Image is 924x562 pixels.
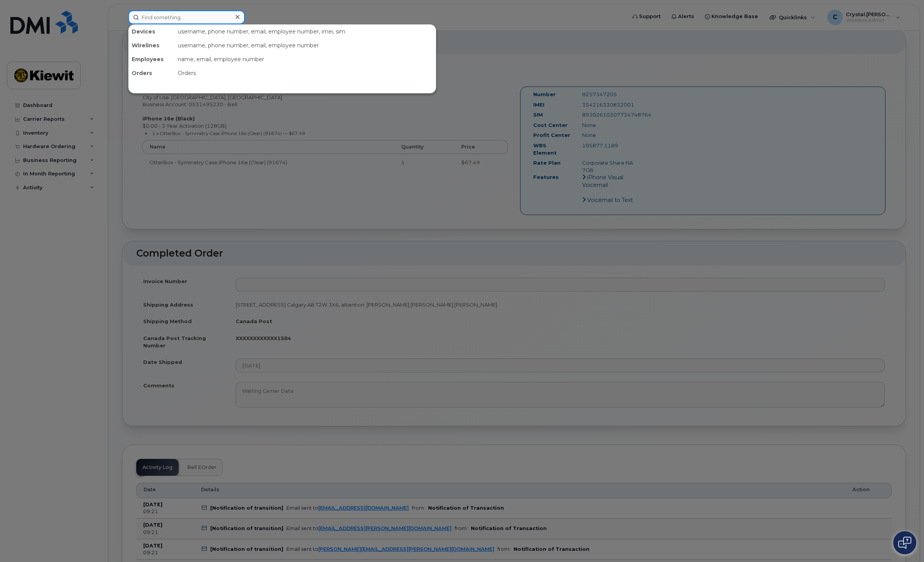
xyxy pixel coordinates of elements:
div: Devices [129,25,175,38]
div: username, phone number, email, employee number [175,38,436,52]
div: name, email, employee number [175,52,436,66]
div: Orders [175,66,436,80]
div: Employees [129,52,175,66]
img: Open chat [898,537,911,549]
div: Wirelines [129,38,175,52]
input: Find something... [128,10,245,24]
div: Orders [129,66,175,80]
div: username, phone number, email, employee number, imei, sim [175,25,436,38]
